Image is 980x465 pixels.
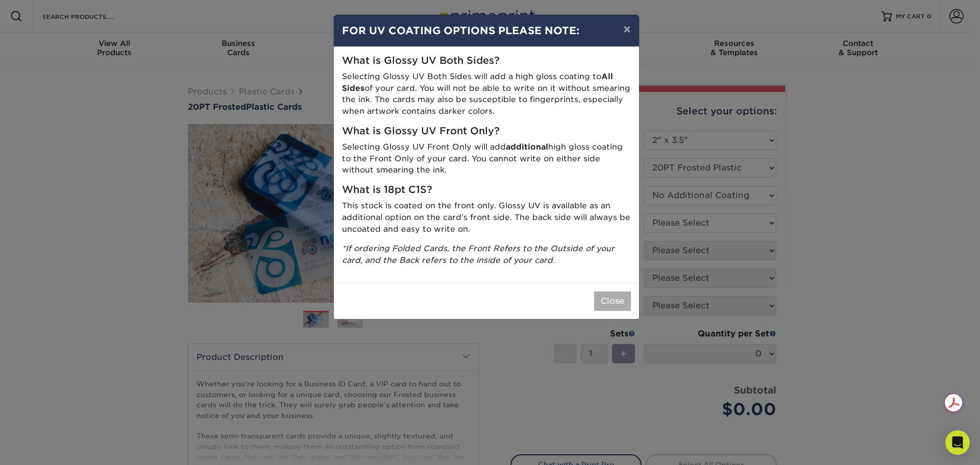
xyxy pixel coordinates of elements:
button: × [615,15,639,43]
p: This stock is coated on the front only. Glossy UV is available as an additional option on the car... [342,200,631,235]
strong: additional [506,142,548,152]
strong: All Sides [342,71,613,93]
div: Open Intercom Messenger [945,430,970,455]
button: Close [594,291,631,311]
h5: What is 18pt C1S? [342,184,631,196]
h4: FOR UV COATING OPTIONS PLEASE NOTE: [342,23,631,38]
h5: What is Glossy UV Both Sides? [342,55,631,67]
i: *If ordering Folded Cards, the Front Refers to the Outside of your card, and the Back refers to t... [342,243,615,265]
p: Selecting Glossy UV Both Sides will add a high gloss coating to of your card. You will not be abl... [342,71,631,117]
h5: What is Glossy UV Front Only? [342,126,631,137]
p: Selecting Glossy UV Front Only will add high gloss coating to the Front Only of your card. You ca... [342,141,631,176]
